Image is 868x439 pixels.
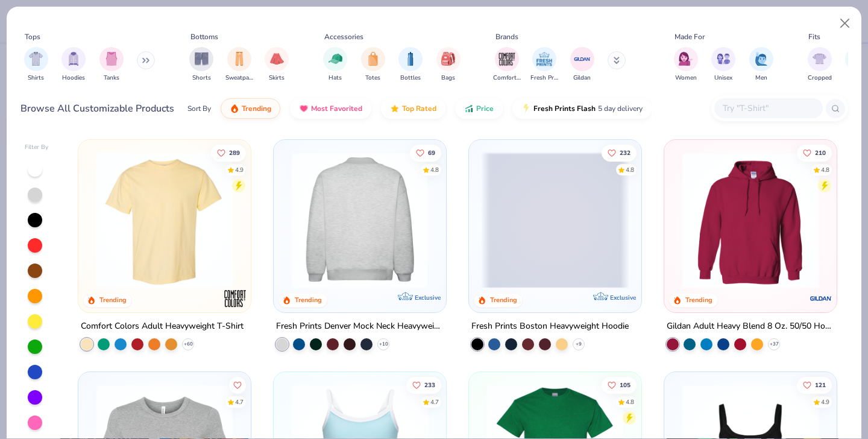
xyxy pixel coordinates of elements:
img: Women Image [679,52,693,66]
button: Like [602,144,637,161]
button: Price [455,98,503,119]
button: Like [797,144,832,161]
span: Top Rated [402,104,436,113]
button: filter button [711,47,735,83]
div: Bottoms [190,31,218,42]
div: Tops [25,31,40,42]
span: Women [675,74,697,83]
div: Accessories [324,31,363,42]
div: 4.7 [430,397,439,406]
div: filter for Totes [361,47,385,83]
button: Like [602,376,637,393]
img: Gildan Image [573,50,591,68]
input: Try "T-Shirt" [722,101,814,115]
img: Unisex Image [717,52,731,66]
img: a90f7c54-8796-4cb2-9d6e-4e9644cfe0fe [286,152,434,288]
div: Brands [495,31,518,42]
span: Trending [242,104,271,113]
div: filter for Skirts [265,47,289,83]
span: Shirts [28,74,44,83]
div: 4.8 [430,165,439,174]
img: Tanks Image [105,52,118,66]
img: Comfort Colors Image [498,50,516,68]
img: flash.gif [521,104,531,113]
div: 4.7 [236,397,244,406]
div: filter for Hoodies [61,47,86,83]
button: Like [797,376,832,393]
img: TopRated.gif [390,104,400,113]
span: Men [755,74,767,83]
button: Close [834,12,857,35]
button: filter button [570,47,594,83]
button: filter button [398,47,423,83]
button: Most Favorited [290,98,371,119]
span: + 9 [576,341,582,348]
div: filter for Sweatpants [225,47,253,83]
button: filter button [749,47,773,83]
img: Bags Image [441,52,454,66]
button: filter button [361,47,385,83]
img: Hoodies Image [67,52,80,66]
span: Exclusive [415,294,441,302]
div: filter for Tanks [99,47,124,83]
div: filter for Bottles [398,47,423,83]
img: Shorts Image [195,52,209,66]
div: Sort By [187,103,211,114]
img: 029b8af0-80e6-406f-9fdc-fdf898547912 [90,152,239,288]
button: Fresh Prints Flash5 day delivery [512,98,652,119]
button: filter button [436,47,461,83]
div: Comfort Colors Adult Heavyweight T-Shirt [81,319,244,334]
div: Browse All Customizable Products [20,101,174,116]
div: filter for Men [749,47,773,83]
div: filter for Cropped [808,47,832,83]
button: filter button [99,47,124,83]
span: 233 [424,382,435,388]
button: Like [212,144,247,161]
div: Fits [808,31,820,42]
span: Most Favorited [311,104,362,113]
img: Fresh Prints Image [535,50,553,68]
span: Hats [329,74,342,83]
span: 210 [815,150,826,156]
div: Gildan Adult Heavy Blend 8 Oz. 50/50 Hooded Sweatshirt [667,319,834,334]
span: Gildan [573,74,591,83]
span: Sweatpants [225,74,253,83]
span: 105 [620,382,631,388]
img: Bottles Image [404,52,417,66]
span: Price [476,104,494,113]
button: filter button [323,47,347,83]
img: Sweatpants Image [233,52,246,66]
button: filter button [674,47,698,83]
span: + 10 [379,341,388,348]
img: Totes Image [366,52,380,66]
span: + 60 [184,341,193,348]
button: filter button [530,47,558,83]
span: + 37 [769,341,778,348]
span: 69 [428,150,435,156]
div: filter for Unisex [711,47,735,83]
span: Exclusive [610,294,636,302]
div: filter for Bags [436,47,461,83]
div: 4.8 [821,165,829,174]
div: filter for Hats [323,47,347,83]
span: Comfort Colors [493,74,521,83]
div: Made For [675,31,705,42]
div: 4.8 [626,165,634,174]
span: 5 day delivery [598,102,643,116]
button: filter button [225,47,253,83]
button: filter button [61,47,86,83]
span: Fresh Prints Flash [533,104,596,113]
img: most_fav.gif [299,104,309,113]
button: Like [230,376,247,393]
span: Fresh Prints [530,74,558,83]
img: trending.gif [230,104,239,113]
div: filter for Shorts [189,47,213,83]
img: Men Image [755,52,768,66]
span: Tanks [104,74,119,83]
img: Cropped Image [813,52,826,66]
span: 232 [620,150,631,156]
div: filter for Shirts [24,47,48,83]
span: Cropped [808,74,832,83]
img: Comfort Colors logo [223,286,247,311]
button: filter button [24,47,48,83]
